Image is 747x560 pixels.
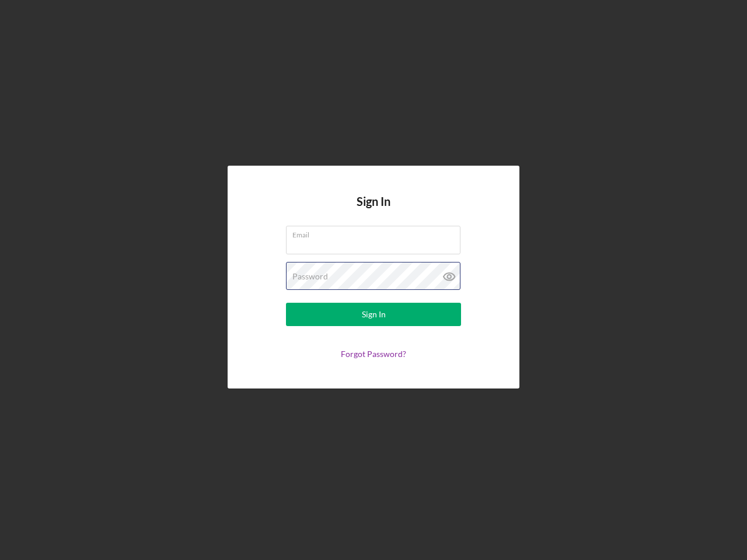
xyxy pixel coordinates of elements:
[357,195,390,226] h4: Sign In
[292,226,460,239] label: Email
[286,303,461,326] button: Sign In
[362,303,386,326] div: Sign In
[341,349,406,359] a: Forgot Password?
[292,272,328,281] label: Password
